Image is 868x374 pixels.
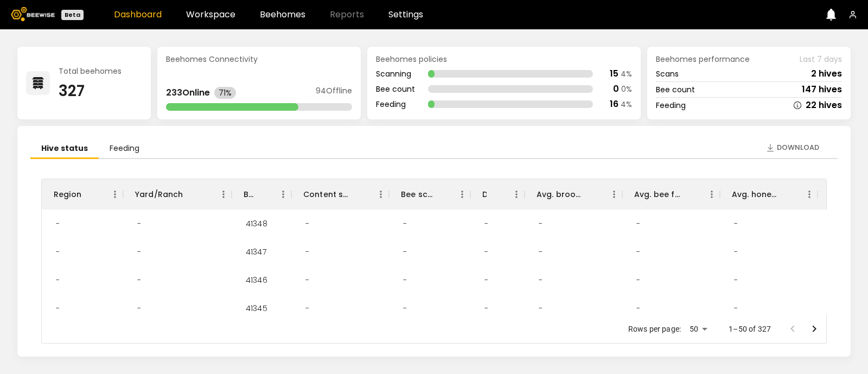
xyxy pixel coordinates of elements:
[584,187,599,202] button: Sort
[610,69,618,78] div: 15
[214,87,236,99] div: 71%
[628,324,681,334] p: Rows per page:
[800,55,842,63] span: Last 7 days
[530,294,551,322] div: -
[656,55,750,63] span: Beehomes performance
[628,266,649,294] div: -
[297,266,318,294] div: -
[376,100,415,108] div: Feeding
[704,186,720,202] button: Menu
[232,179,291,210] div: BH ID
[135,179,183,210] div: Yard/Ranch
[297,294,318,322] div: -
[166,55,352,63] div: Beehomes Connectivity
[725,210,746,238] div: -
[801,186,818,202] button: Menu
[803,318,825,340] button: Go to next page
[123,179,232,210] div: Yard/Ranch
[260,10,305,19] a: Beehomes
[81,187,97,202] button: Sort
[530,210,551,238] div: -
[373,186,389,202] button: Menu
[166,88,210,97] div: 233 Online
[720,179,818,210] div: Avg. honey frames
[823,294,844,322] div: -
[237,266,276,294] div: 41346
[823,210,844,238] div: -
[628,210,649,238] div: -
[487,187,502,202] button: Sort
[802,85,842,94] div: 147 hives
[476,294,497,322] div: -
[47,238,68,266] div: -
[656,86,695,93] div: Bee count
[47,266,68,294] div: -
[291,179,389,210] div: Content scan hives
[725,266,746,294] div: -
[761,139,825,156] button: Download
[725,294,746,322] div: -
[129,238,150,266] div: -
[47,294,68,322] div: -
[297,210,318,238] div: -
[682,187,697,202] button: Sort
[376,85,415,93] div: Bee count
[432,187,448,202] button: Sort
[114,10,162,19] a: Dashboard
[811,69,842,78] div: 2 hives
[99,139,150,159] li: Feeding
[389,179,470,210] div: Bee scan hives
[42,179,123,210] div: Region
[215,186,232,202] button: Menu
[685,321,711,337] div: 50
[454,186,470,202] button: Menu
[253,187,269,202] button: Sort
[129,294,150,322] div: -
[530,238,551,266] div: -
[394,238,416,266] div: -
[237,238,275,266] div: 41347
[508,186,525,202] button: Menu
[394,210,416,238] div: -
[61,10,84,20] div: Beta
[729,324,771,334] p: 1–50 of 327
[244,179,253,210] div: BH ID
[656,70,679,78] div: Scans
[54,179,81,210] div: Region
[129,266,150,294] div: -
[275,186,291,202] button: Menu
[476,210,497,238] div: -
[376,70,415,78] div: Scanning
[476,238,497,266] div: -
[394,294,416,322] div: -
[621,100,632,108] div: 4 %
[237,294,276,322] div: 41345
[476,266,497,294] div: -
[297,238,318,266] div: -
[237,210,276,238] div: 41348
[107,186,123,202] button: Menu
[530,266,551,294] div: -
[376,55,632,63] div: Beehomes policies
[351,187,366,202] button: Sort
[606,186,622,202] button: Menu
[622,179,720,210] div: Avg. bee frames
[59,84,122,99] div: 327
[394,266,416,294] div: -
[316,87,352,99] div: 94 Offline
[621,85,632,93] div: 0 %
[47,210,68,238] div: -
[303,179,351,210] div: Content scan hives
[525,179,622,210] div: Avg. brood frames
[11,7,55,21] img: Beewise logo
[823,238,844,266] div: -
[537,179,584,210] div: Avg. brood frames
[628,294,649,322] div: -
[470,179,525,210] div: Dead hives
[59,67,122,75] div: Total beehomes
[634,179,682,210] div: Avg. bee frames
[780,187,795,202] button: Sort
[823,266,844,294] div: -
[401,179,432,210] div: Bee scan hives
[610,100,618,109] div: 16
